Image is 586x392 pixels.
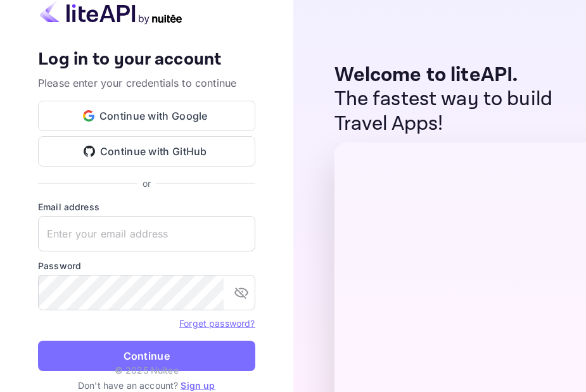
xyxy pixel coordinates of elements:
[229,280,254,305] button: toggle password visibility
[38,216,255,251] input: Enter your email address
[38,379,255,392] p: Don't have an account?
[115,364,179,377] p: © 2025 Nuitee
[334,87,561,136] p: The fastest way to build Travel Apps!
[38,200,255,213] label: Email address
[179,318,255,329] a: Forget password?
[179,317,255,329] a: Forget password?
[38,101,255,131] button: Continue with Google
[143,177,151,190] p: or
[38,341,255,371] button: Continue
[181,380,215,391] a: Sign up
[38,49,255,71] h4: Log in to your account
[38,75,255,91] p: Please enter your credentials to continue
[38,259,255,272] label: Password
[334,63,561,87] p: Welcome to liteAPI.
[38,136,255,167] button: Continue with GitHub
